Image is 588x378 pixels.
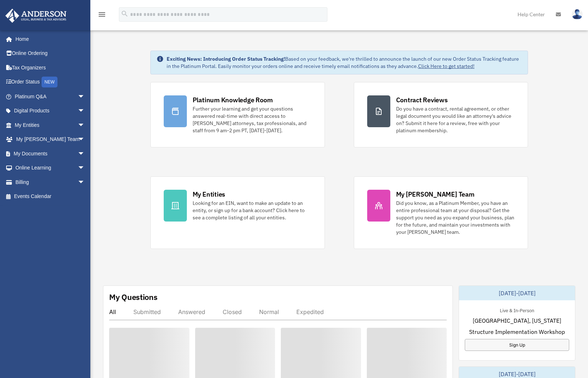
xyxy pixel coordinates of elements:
span: arrow_drop_down [78,132,92,147]
span: arrow_drop_down [78,175,92,190]
a: Tax Organizers [5,60,96,75]
div: Closed [223,308,242,315]
div: Answered [178,308,205,315]
a: My Entities Looking for an EIN, want to make an update to an entity, or sign up for a bank accoun... [150,176,325,249]
span: arrow_drop_down [78,146,92,161]
strong: Exciting News: Introducing Order Status Tracking! [167,56,285,62]
div: My [PERSON_NAME] Team [396,190,475,199]
div: [DATE]-[DATE] [459,286,575,300]
div: Platinum Knowledge Room [193,95,273,104]
div: My Entities [193,190,225,199]
span: arrow_drop_down [78,104,92,119]
span: Structure Implementation Workshop [469,327,565,336]
div: NEW [42,77,57,87]
span: arrow_drop_down [78,89,92,104]
a: Contract Reviews Do you have a contract, rental agreement, or other legal document you would like... [354,82,528,147]
div: Do you have a contract, rental agreement, or other legal document you would like an attorney's ad... [396,105,515,134]
div: Further your learning and get your questions answered real-time with direct access to [PERSON_NAM... [193,105,312,134]
a: Order StatusNEW [5,75,96,90]
a: Home [5,32,92,46]
a: Billingarrow_drop_down [5,175,96,189]
img: User Pic [572,9,583,20]
a: Digital Productsarrow_drop_down [5,104,96,118]
a: Click Here to get started! [418,63,475,69]
a: Sign Up [465,339,569,351]
a: My [PERSON_NAME] Teamarrow_drop_down [5,132,96,147]
div: My Questions [109,292,158,302]
a: Platinum Knowledge Room Further your learning and get your questions answered real-time with dire... [150,82,325,147]
a: Online Ordering [5,46,96,61]
a: Events Calendar [5,189,96,204]
div: Did you know, as a Platinum Member, you have an entire professional team at your disposal? Get th... [396,199,515,236]
a: Platinum Q&Aarrow_drop_down [5,89,96,104]
div: Normal [259,308,279,315]
div: Expedited [296,308,324,315]
span: arrow_drop_down [78,161,92,176]
div: All [109,308,116,315]
i: search [121,10,129,18]
a: menu [98,13,106,19]
i: menu [98,10,106,19]
img: Anderson Advisors Platinum Portal [3,9,69,23]
a: My Documentsarrow_drop_down [5,146,96,161]
span: [GEOGRAPHIC_DATA], [US_STATE] [473,316,561,325]
span: arrow_drop_down [78,118,92,133]
div: Based on your feedback, we're thrilled to announce the launch of our new Order Status Tracking fe... [167,55,522,70]
div: Looking for an EIN, want to make an update to an entity, or sign up for a bank account? Click her... [193,199,312,221]
div: Contract Reviews [396,95,448,104]
a: Online Learningarrow_drop_down [5,161,96,175]
a: My Entitiesarrow_drop_down [5,118,96,132]
div: Live & In-Person [494,306,540,314]
div: Submitted [133,308,161,315]
a: My [PERSON_NAME] Team Did you know, as a Platinum Member, you have an entire professional team at... [354,176,528,249]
